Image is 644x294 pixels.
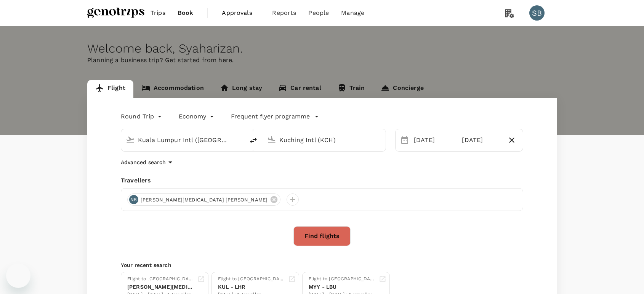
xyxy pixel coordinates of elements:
[212,80,270,98] a: Long stay
[218,275,285,283] div: Flight to [GEOGRAPHIC_DATA]
[121,158,166,166] p: Advanced search
[529,5,545,21] div: SB
[309,283,376,291] div: MYY - LBU
[231,112,310,121] p: Frequent flyer programme
[129,195,138,204] div: NB
[380,139,382,141] button: Open
[244,131,263,150] button: delete
[6,264,30,288] iframe: Button to launch messaging window
[272,8,296,18] span: Reports
[87,5,144,21] img: Genotrips - ALL
[293,226,351,246] button: Find flights
[279,134,370,146] input: Going to
[127,193,280,206] div: NB[PERSON_NAME][MEDICAL_DATA] [PERSON_NAME]
[136,196,272,204] span: [PERSON_NAME][MEDICAL_DATA] [PERSON_NAME]
[231,112,319,121] button: Frequent flyer programme
[411,133,455,148] div: [DATE]
[270,80,329,98] a: Car rental
[239,139,240,141] button: Open
[87,80,133,98] a: Flight
[133,80,212,98] a: Accommodation
[459,133,503,148] div: [DATE]
[373,80,431,98] a: Concierge
[87,42,557,56] div: Welcome back , Syaharizan .
[222,8,260,18] span: Approvals
[341,8,364,18] span: Manage
[87,56,557,65] p: Planning a business trip? Get started from here.
[218,283,285,291] div: KUL - LHR
[151,8,165,18] span: Trips
[121,176,523,185] div: Travellers
[309,275,376,283] div: Flight to [GEOGRAPHIC_DATA]
[127,283,194,291] div: [PERSON_NAME][MEDICAL_DATA]
[329,80,373,98] a: Train
[121,261,523,269] p: Your recent search
[127,275,194,283] div: Flight to [GEOGRAPHIC_DATA]
[178,8,194,18] span: Book
[179,110,216,123] div: Economy
[138,134,228,146] input: Depart from
[308,8,329,18] span: People
[121,110,163,123] div: Round Trip
[121,158,175,167] button: Advanced search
